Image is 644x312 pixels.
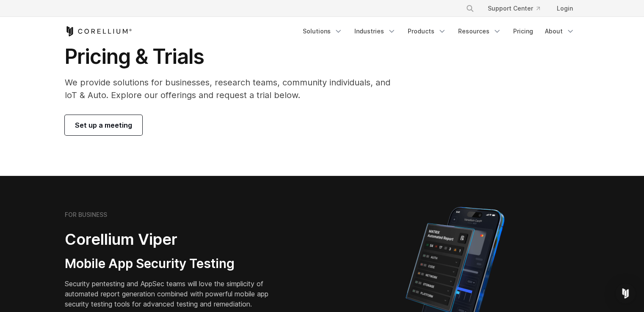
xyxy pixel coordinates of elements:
[462,1,478,16] button: Search
[615,283,636,304] div: Open Intercom Messenger
[65,44,402,69] h1: Pricing & Trials
[65,256,282,272] h3: Mobile App Security Testing
[75,120,132,130] span: Set up a meeting
[349,24,401,39] a: Industries
[508,24,538,39] a: Pricing
[403,24,451,39] a: Products
[65,230,282,249] h2: Corellium Viper
[298,24,348,39] a: Solutions
[453,24,506,39] a: Resources
[550,1,580,16] a: Login
[298,24,580,39] div: Navigation Menu
[456,1,580,16] div: Navigation Menu
[65,76,402,101] p: We provide solutions for businesses, research teams, community individuals, and IoT & Auto. Explo...
[65,211,107,219] h6: FOR BUSINESS
[481,1,547,16] a: Support Center
[65,279,282,309] p: Security pentesting and AppSec teams will love the simplicity of automated report generation comb...
[65,115,142,135] a: Set up a meeting
[540,24,580,39] a: About
[65,26,132,36] a: Corellium Home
